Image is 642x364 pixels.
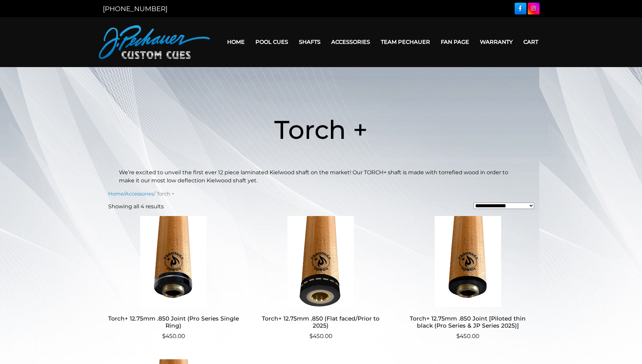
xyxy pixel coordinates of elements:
img: Torch+ 12.75mm .850 Joint [Piloted thin black (Pro Series & JP Series 2025)] [402,216,533,307]
a: Accessories [326,33,375,51]
bdi: 450.00 [309,333,332,339]
bdi: 450.00 [456,333,479,339]
nav: Breadcrumb [108,190,534,198]
a: Warranty [475,33,518,51]
a: Accessories [125,191,154,197]
bdi: 450.00 [162,333,185,339]
h2: Torch+ 12.75mm .850 (Flat faced/Prior to 2025) [255,312,386,332]
span: $ [309,333,313,339]
a: Torch+ 12.75mm .850 Joint (Pro Series Single Ring) $450.00 [108,216,239,340]
span: Torch + [274,114,368,145]
h2: Torch+ 12.75mm .850 Joint [Piloted thin black (Pro Series & JP Series 2025)] [402,312,533,332]
p: Showing all 4 results [108,203,164,211]
a: Pool Cues [250,33,294,51]
img: Pechauer Custom Cues [99,25,210,59]
a: Torch+ 12.75mm .850 Joint [Piloted thin black (Pro Series & JP Series 2025)] $450.00 [402,216,533,340]
img: Torch+ 12.75mm .850 (Flat faced/Prior to 2025) [255,216,386,307]
a: Torch+ 12.75mm .850 (Flat faced/Prior to 2025) $450.00 [255,216,386,340]
a: Cart [518,33,544,51]
a: Home [108,191,124,197]
img: Torch+ 12.75mm .850 Joint (Pro Series Single Ring) [108,216,239,307]
a: Home [222,33,250,51]
a: Team Pechauer [375,33,435,51]
span: $ [162,333,165,339]
a: [PHONE_NUMBER] [103,5,167,13]
span: $ [456,333,460,339]
a: Fan Page [435,33,475,51]
a: Shafts [294,33,326,51]
p: We’re excited to unveil the first ever 12 piece laminated Kielwood shaft on the market! Our TORCH... [119,169,523,185]
select: Shop order [473,203,534,209]
h2: Torch+ 12.75mm .850 Joint (Pro Series Single Ring) [108,312,239,332]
